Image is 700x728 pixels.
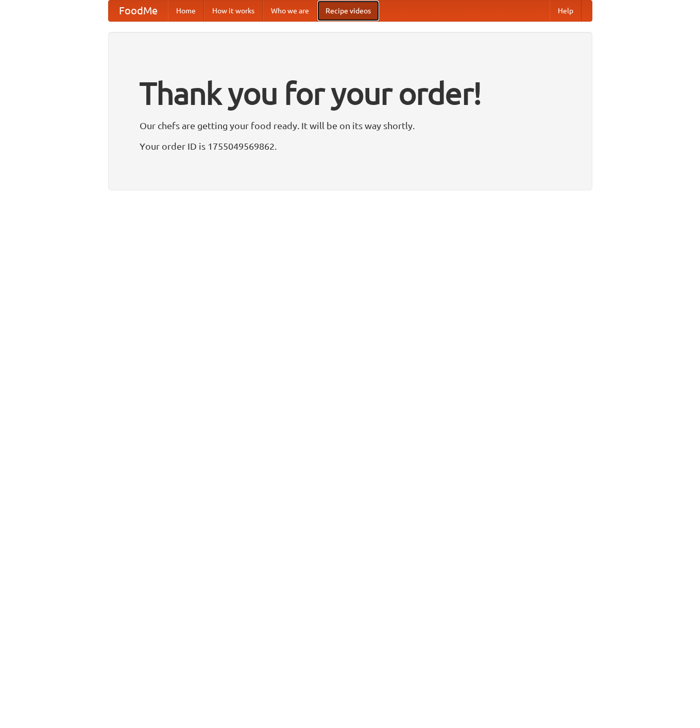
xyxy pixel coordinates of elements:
[168,1,204,21] a: Home
[140,138,561,154] p: Your order ID is 1755049569862.
[550,1,582,21] a: Help
[140,118,561,133] p: Our chefs are getting your food ready. It will be on its way shortly.
[317,1,379,21] a: Recipe videos
[140,68,561,118] h1: Thank you for your order!
[204,1,263,21] a: How it works
[109,1,168,21] a: FoodMe
[263,1,317,21] a: Who we are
